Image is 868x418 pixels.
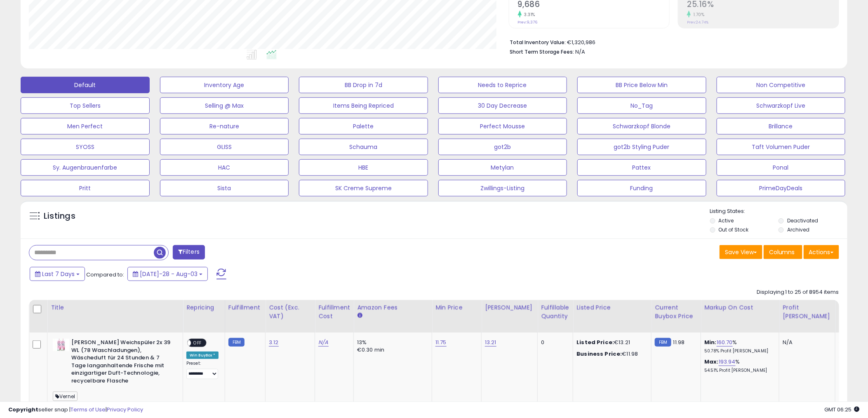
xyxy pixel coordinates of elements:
[318,303,350,321] div: Fulfillment Cost
[577,118,706,135] button: Schwarzkopf Blonde
[160,180,289,196] button: Sista
[21,77,150,93] button: Default
[717,97,846,114] button: Schwarzkopf Live
[764,245,802,259] button: Columns
[510,39,566,46] b: Total Inventory Value:
[160,97,289,114] button: Selling @ Max
[8,406,143,414] div: seller snap | |
[825,406,860,413] span: 2025-08-11 06:25 GMT
[485,303,534,312] div: [PERSON_NAME]
[704,303,776,312] div: Markup on Cost
[769,248,795,256] span: Columns
[704,358,773,373] div: %
[577,139,706,155] button: got2b Styling Puder
[704,339,773,354] div: %
[518,20,538,25] small: Prev: 9,376
[318,338,328,347] a: N/A
[357,346,426,354] div: €0.30 min
[299,118,428,135] button: Palette
[357,303,428,312] div: Amazon Fees
[704,338,717,346] b: Min:
[435,338,447,347] a: 11.75
[673,338,685,346] span: 11.98
[107,406,143,413] a: Privacy Policy
[757,288,839,296] div: Displaying 1 to 25 of 8954 items
[357,339,426,346] div: 13%
[577,77,706,93] button: BB Price Below Min
[21,97,150,114] button: Top Sellers
[839,347,850,353] small: (0%)
[191,340,204,347] span: OFF
[576,350,622,358] b: Business Price:
[655,338,671,347] small: FBM
[717,139,846,155] button: Taft Volumen Puder
[438,118,567,135] button: Perfect Mousse
[704,358,719,366] b: Max:
[299,77,428,93] button: BB Drop in 7d
[704,348,773,354] p: 50.78% Profit [PERSON_NAME]
[30,267,85,281] button: Last 7 Days
[541,303,569,321] div: Fulfillable Quantity
[576,338,614,346] b: Listed Price:
[719,358,736,366] a: 193.94
[160,118,289,135] button: Re-nature
[21,139,150,155] button: SYOSS
[71,339,172,387] b: [PERSON_NAME] Weichspüler 2x 39 WL (78 Waschladungen), Wäscheduft für 24 Stunden & 7 Tage langanh...
[42,270,75,278] span: Last 7 Days
[576,48,586,56] span: N/A
[510,37,833,47] li: €1,320,986
[86,271,124,279] span: Compared to:
[701,300,779,333] th: The percentage added to the cost of goods (COGS) that forms the calculator for Min & Max prices.
[269,338,279,347] a: 3.12
[541,339,567,346] div: 0
[438,139,567,155] button: got2b
[140,270,198,278] span: [DATE]-28 - Aug-03
[577,180,706,196] button: Funding
[435,303,478,312] div: Min Price
[186,361,219,379] div: Preset:
[655,303,697,321] div: Current Buybox Price
[438,77,567,93] button: Needs to Reprice
[522,12,536,18] small: 3.31%
[510,48,574,55] b: Short Term Storage Fees:
[691,12,705,18] small: 1.70%
[357,312,362,319] small: Amazon Fees.
[299,180,428,196] button: SK Creme Supreme
[8,406,38,413] strong: Copyright
[160,77,289,93] button: Inventory Age
[21,159,150,176] button: Sy. Augenbrauenfarbe
[710,208,847,215] p: Listing States:
[53,339,69,351] img: 41I1umVG-ZL._SL40_.jpg
[783,339,829,346] div: N/A
[576,303,648,312] div: Listed Price
[720,245,762,259] button: Save View
[787,226,809,233] label: Archived
[21,118,150,135] button: Men Perfect
[783,303,832,321] div: Profit [PERSON_NAME]
[186,303,221,312] div: Repricing
[717,77,846,93] button: Non Competitive
[717,118,846,135] button: Brillance
[299,97,428,114] button: Items Being Repriced
[228,303,262,312] div: Fulfillment
[160,159,289,176] button: HAC
[704,368,773,373] p: 54.51% Profit [PERSON_NAME]
[576,350,645,358] div: €11.98
[228,338,245,347] small: FBM
[127,267,208,281] button: [DATE]-28 - Aug-03
[577,159,706,176] button: Pattex
[71,406,106,413] a: Terms of Use
[687,20,708,25] small: Prev: 24.74%
[438,180,567,196] button: Zwillings-Listing
[577,97,706,114] button: No_Tag
[186,352,219,359] div: Win BuyBox *
[21,180,150,196] button: Pritt
[804,245,839,259] button: Actions
[719,226,749,233] label: Out of Stock
[160,139,289,155] button: GLISS
[717,338,733,347] a: 160.70
[485,338,496,347] a: 13.21
[173,245,205,260] button: Filters
[299,159,428,176] button: HBE
[438,159,567,176] button: Metylan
